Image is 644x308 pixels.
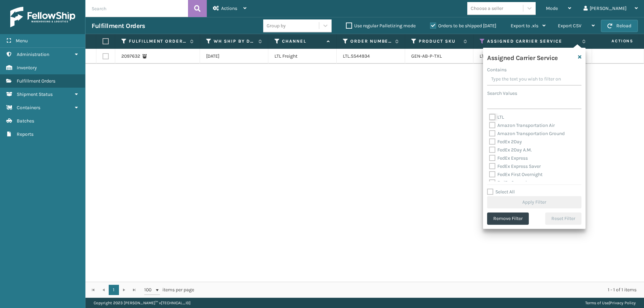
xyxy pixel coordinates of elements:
[489,172,542,177] label: FedEx First Overnight
[92,22,145,30] h3: Fulfillment Orders
[489,147,532,153] label: FedEx 2Day A.M.
[610,300,636,305] a: Privacy Policy
[585,298,636,308] div: |
[590,35,638,47] span: Actions
[487,212,529,225] button: Remove Filter
[17,91,53,97] span: Shipment Status
[487,189,515,195] label: Select All
[17,105,40,111] span: Containers
[109,285,119,295] a: 1
[471,5,503,12] div: Choose a seller
[487,52,558,62] h4: Assigned Carrier Service
[489,139,522,145] label: FedEx 2Day
[489,155,528,161] label: FedEx Express
[601,20,638,32] button: Reload
[17,131,33,137] span: Reports
[419,38,460,44] label: Product SKU
[129,38,187,44] label: Fulfillment Order Id
[144,287,155,293] span: 100
[411,53,442,59] a: GEN-AB-P-TXL
[17,78,55,84] span: Fulfillment Orders
[487,90,517,97] label: Search Values
[200,49,268,64] td: [DATE]
[221,5,237,11] span: Actions
[144,285,194,295] span: items per page
[94,298,190,308] p: Copyright 2023 [PERSON_NAME]™ v [TECHNICAL_ID]
[346,23,416,29] label: Use regular Palletizing mode
[487,196,581,208] button: Apply Filter
[17,65,37,71] span: Inventory
[121,53,140,60] a: 2097632
[489,163,541,169] label: FedEx Express Saver
[558,23,581,29] span: Export CSV
[489,180,527,186] label: FedEx Ground
[267,22,286,29] div: Group by
[487,66,507,73] label: Contains
[489,114,504,120] label: LTL
[214,38,255,44] label: WH Ship By Date
[282,38,323,44] label: Channel
[16,38,28,44] span: Menu
[268,49,337,64] td: LTL Freight
[10,7,75,27] img: logo
[17,118,34,124] span: Batches
[545,212,581,225] button: Reset Filter
[546,5,558,11] span: Mode
[350,38,392,44] label: Order Number
[487,73,581,86] input: Type the text you wish to filter on
[337,49,405,64] td: LTL.SS44934
[473,49,592,64] td: LTL
[487,38,579,44] label: Assigned Carrier Service
[430,23,496,29] label: Orders to be shipped [DATE]
[489,131,565,136] label: Amazon Transportation Ground
[585,300,609,305] a: Terms of Use
[489,122,555,128] label: Amazon Transportation Air
[17,52,49,57] span: Administration
[511,23,538,29] span: Export to .xls
[204,287,636,293] div: 1 - 1 of 1 items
